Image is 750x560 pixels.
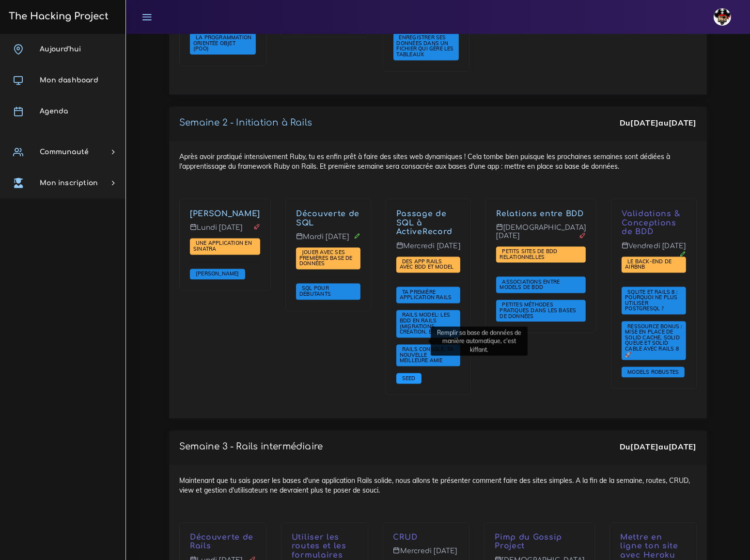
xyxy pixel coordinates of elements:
[299,285,333,297] span: SQL pour débutants
[625,323,683,358] span: Ressource Bonus : Mise en place de Solid Cache, Solid Queue et Solid Cable avec Rails 8 🚀
[296,233,360,248] p: Mardi [DATE]
[400,258,456,271] span: Des app Rails avec BDD et Model
[625,258,672,271] span: Le Back-end de Airbnb
[431,327,528,356] div: Remplir sa base de données de manière automatique, c'est kiffant.
[400,312,450,336] a: Rails Model: les BDD en Rails (migrations, création, etc.)
[400,375,418,382] a: Seed
[500,301,576,319] span: Petites méthodes pratiques dans les bases de données
[193,34,251,52] span: La Programmation Orientée Objet (POO)
[397,34,454,58] span: Enregistrer ses données dans un fichier qui gère les tableaux
[397,34,454,58] a: Enregistrer ses données dans un fichier qui gère les tableaux
[299,249,353,267] a: Jouer avec ses premières base de données
[296,209,359,227] a: Découverte de SQL
[400,258,456,271] a: Des app Rails avec BDD et Model
[190,533,256,552] p: Découverte de Rails
[669,118,697,128] strong: [DATE]
[714,8,731,26] img: avatar
[622,242,686,257] p: Vendredi [DATE]
[179,441,323,452] p: Semaine 3 - Rails intermédiaire
[193,270,242,277] span: [PERSON_NAME]
[40,46,81,53] span: Aujourd'hui
[179,118,312,128] a: Semaine 2 - Initiation à Rails
[500,248,557,260] span: Petits sites de BDD relationnelles
[193,34,251,52] a: La Programmation Orientée Objet (POO)
[6,11,109,22] h3: The Hacking Project
[625,288,678,312] span: SQLite et Rails 8 : Pourquoi ne plus utiliser PostgreSQL ?
[496,209,583,218] a: Relations entre BDD
[500,248,557,261] a: Petits sites de BDD relationnelles
[400,346,454,364] a: Rails Console, ta nouvelle meilleure amie
[500,302,576,320] a: Petites méthodes pratiques dans les bases de données
[299,249,353,267] span: Jouer avec ses premières base de données
[169,142,707,418] div: Après avoir pratiqué intensivement Ruby, tu es enfin prêt à faire des sites web dynamiques ! Cela...
[299,285,333,298] a: SQL pour débutants
[630,442,658,451] strong: [DATE]
[190,209,260,218] a: [PERSON_NAME]
[393,533,459,543] p: CRUD
[40,148,89,156] span: Communauté
[622,209,686,237] p: Validations & Conceptions de BDD
[40,77,98,84] span: Mon dashboard
[193,271,242,277] a: [PERSON_NAME]
[620,441,697,452] div: Du au
[40,179,98,187] span: Mon inscription
[400,346,454,364] span: Rails Console, ta nouvelle meilleure amie
[496,224,586,247] p: [DEMOGRAPHIC_DATA] [DATE]
[620,117,697,128] div: Du au
[193,240,252,253] a: Une application en Sinatra
[190,224,260,239] p: Lundi [DATE]
[396,209,453,237] a: Passage de SQL à ActiveRecord
[625,368,681,375] span: Models robustes
[495,533,584,552] p: Pimp du Gossip Project
[630,118,658,128] strong: [DATE]
[400,288,454,301] a: Ta première application Rails
[396,242,461,257] p: Mercredi [DATE]
[40,108,68,115] span: Agenda
[500,279,560,291] a: Associations entre models de BDD
[193,240,252,252] span: Une application en Sinatra
[500,278,560,291] span: Associations entre models de BDD
[669,442,697,451] strong: [DATE]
